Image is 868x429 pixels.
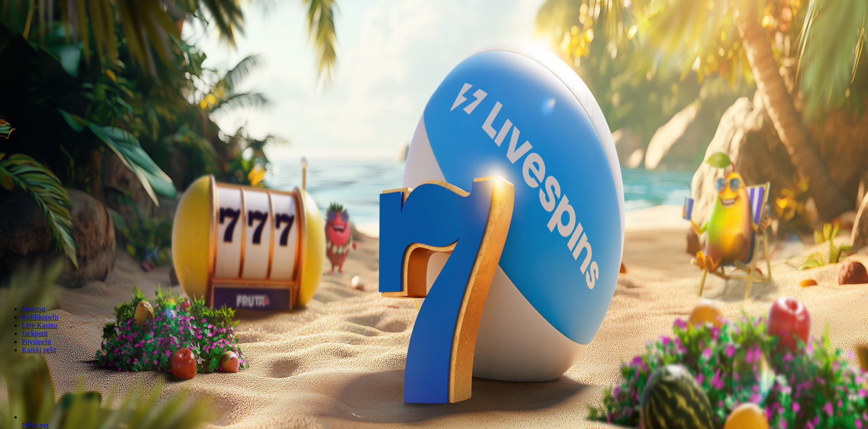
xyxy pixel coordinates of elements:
[22,346,56,354] a: Kaikki pelit
[22,313,58,321] a: Kolikkopelit
[4,290,864,354] nav: Lobby
[22,338,51,345] a: Pöytäpelit
[22,421,48,429] a: Book of Dead
[22,421,48,429] span: Pelaa nyt
[22,321,58,329] a: Live Kasino
[22,305,45,313] a: Suositut
[4,290,864,371] header: Lobby
[22,330,48,337] a: Jackpotit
